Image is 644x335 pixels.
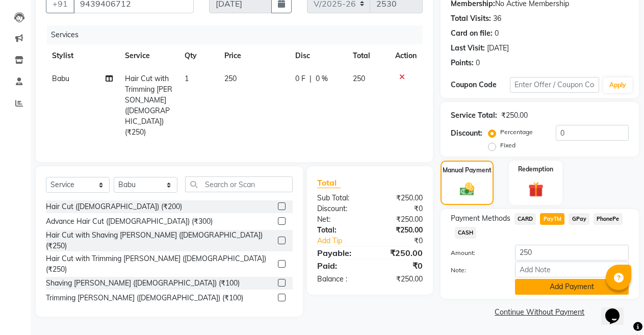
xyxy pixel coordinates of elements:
span: 1 [185,74,189,83]
input: Enter Offer / Coupon Code [510,77,599,93]
div: ₹250.00 [501,110,528,121]
div: Hair Cut ([DEMOGRAPHIC_DATA]) (₹200) [46,201,182,212]
span: Payment Methods [451,213,510,224]
span: PhonePe [594,213,623,225]
div: Trimming [PERSON_NAME] ([DEMOGRAPHIC_DATA]) (₹100) [46,293,243,303]
div: ₹250.00 [370,225,430,236]
div: Points: [451,58,474,68]
img: _gift.svg [524,180,549,199]
div: Card on file: [451,28,493,39]
div: Hair Cut with Trimming [PERSON_NAME] ([DEMOGRAPHIC_DATA]) (₹250) [46,253,274,275]
div: ₹250.00 [370,274,430,285]
div: ₹250.00 [370,247,430,259]
label: Redemption [518,165,553,174]
span: Hair Cut with Trimming [PERSON_NAME] ([DEMOGRAPHIC_DATA]) (₹250) [125,74,172,137]
span: 0 F [295,73,305,84]
div: Shaving [PERSON_NAME] ([DEMOGRAPHIC_DATA]) (₹100) [46,278,240,289]
th: Price [218,44,289,67]
div: 0 [476,58,480,68]
a: Continue Without Payment [443,307,637,318]
div: Total Visits: [451,13,491,24]
th: Qty [178,44,218,67]
input: Add Note [515,262,629,277]
iframe: chat widget [601,294,634,325]
span: 250 [224,74,237,83]
div: Coupon Code [451,80,510,90]
div: Payable: [310,247,370,259]
div: Discount: [310,203,370,214]
span: GPay [569,213,589,225]
input: Search or Scan [185,176,293,192]
label: Manual Payment [443,166,492,175]
div: 36 [493,13,501,24]
div: [DATE] [487,43,509,54]
label: Fixed [500,141,516,150]
div: Discount: [451,128,482,139]
div: ₹0 [370,203,430,214]
th: Disc [289,44,347,67]
span: 250 [353,74,365,83]
div: Total: [310,225,370,236]
button: Add Payment [515,279,629,295]
div: Sub Total: [310,193,370,203]
span: PayTM [540,213,564,225]
label: Note: [443,266,507,275]
span: CASH [455,227,477,239]
span: | [310,73,312,84]
img: _cash.svg [455,181,479,197]
div: Net: [310,214,370,225]
a: Add Tip [310,236,380,246]
div: ₹0 [370,260,430,272]
th: Total [347,44,389,67]
div: ₹250.00 [370,193,430,203]
label: Amount: [443,248,507,257]
div: Services [47,25,430,44]
div: Balance : [310,274,370,285]
button: Apply [603,78,632,93]
input: Amount [515,245,629,261]
span: CARD [514,213,536,225]
th: Stylist [46,44,119,67]
div: Last Visit: [451,43,485,54]
div: Advance Hair Cut ([DEMOGRAPHIC_DATA]) (₹300) [46,216,213,227]
div: 0 [495,28,499,39]
th: Action [389,44,423,67]
span: Total [317,177,341,188]
div: Service Total: [451,110,497,121]
div: Hair Cut with Shaving [PERSON_NAME] ([DEMOGRAPHIC_DATA]) (₹250) [46,230,274,251]
div: Paid: [310,260,370,272]
div: ₹250.00 [370,214,430,225]
span: Babu [52,74,69,83]
th: Service [119,44,178,67]
span: 0 % [316,73,328,84]
div: ₹0 [380,236,430,246]
label: Percentage [500,127,533,137]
